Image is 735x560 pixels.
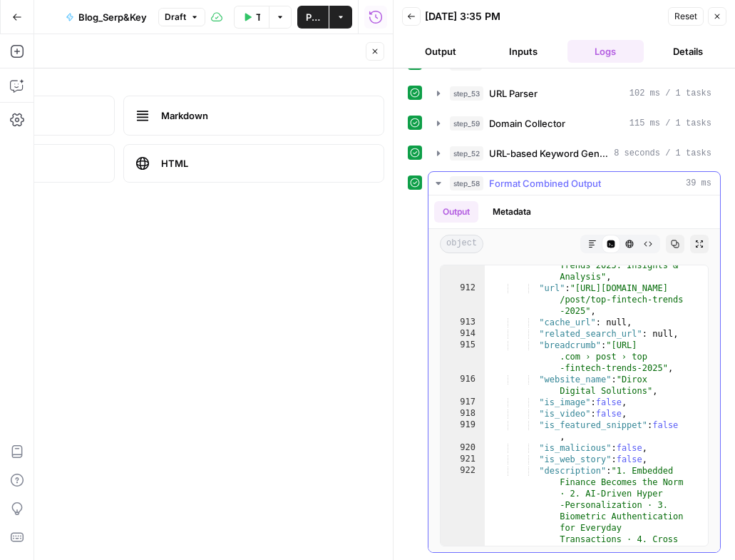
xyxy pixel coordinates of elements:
div: 911 [441,248,485,282]
button: Reset [668,7,704,26]
span: URL-based Keyword Generator [489,146,608,161]
div: 922 [441,465,485,556]
div: 914 [441,328,485,340]
button: Metadata [484,201,540,223]
button: Details [649,40,726,63]
button: Inputs [485,40,562,63]
button: Output [434,201,478,223]
span: step_58 [450,176,483,190]
span: 115 ms / 1 tasks [629,117,711,130]
span: Draft [165,11,186,24]
button: 102 ms / 1 tasks [428,82,720,105]
button: Test Workflow [234,6,269,29]
div: 916 [441,374,485,397]
div: 919 [441,419,485,442]
div: 920 [441,442,485,454]
span: step_59 [450,116,483,131]
span: object [440,235,483,253]
span: Format Combined Output [489,176,601,190]
span: Blog_Serp&Key [78,10,147,24]
span: Test Workflow [256,10,260,24]
span: Publish [306,10,320,24]
span: Reset [674,10,697,23]
span: step_52 [450,146,483,161]
span: 39 ms [686,177,711,190]
div: 921 [441,454,485,465]
button: Publish [297,6,329,29]
div: 917 [441,397,485,408]
div: 915 [441,340,485,374]
button: Logs [567,40,644,63]
button: 115 ms / 1 tasks [428,112,720,135]
button: Draft [158,8,205,26]
button: 39 ms [428,172,720,195]
span: Domain Collector [489,116,565,131]
span: Markdown [161,108,372,123]
span: 8 seconds / 1 tasks [614,147,711,160]
button: 8 seconds / 1 tasks [428,142,720,165]
span: URL Parser [489,86,538,101]
div: 913 [441,317,485,328]
div: 39 ms [428,195,720,552]
span: 102 ms / 1 tasks [629,87,711,100]
span: step_53 [450,86,483,101]
button: Blog_Serp&Key [57,6,155,29]
span: HTML [161,156,372,170]
div: 912 [441,282,485,317]
div: 918 [441,408,485,419]
button: Output [402,40,479,63]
